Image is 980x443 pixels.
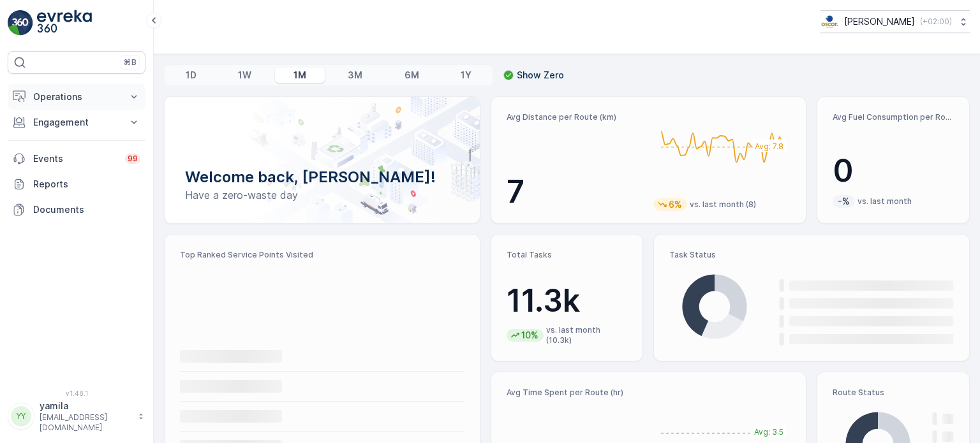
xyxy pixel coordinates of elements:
[507,250,628,260] p: Total Tasks
[820,15,839,29] img: basis-logo_rgb2x.png
[348,69,362,82] p: 3M
[507,282,628,320] p: 11.3k
[836,195,851,208] p: -%
[520,329,540,342] p: 10%
[8,171,145,197] a: Reports
[124,57,137,68] p: ⌘B
[844,15,915,28] p: [PERSON_NAME]
[8,400,145,433] button: YYyamila[EMAIL_ADDRESS][DOMAIN_NAME]
[507,173,644,211] p: 7
[128,154,138,164] p: 99
[238,69,251,82] p: 1W
[33,203,140,216] p: Documents
[820,10,970,33] button: [PERSON_NAME](+02:00)
[8,10,33,36] img: logo
[40,412,131,433] p: [EMAIL_ADDRESS][DOMAIN_NAME]
[405,69,419,82] p: 6M
[546,325,627,345] p: vs. last month (10.3k)
[690,200,756,210] p: vs. last month (8)
[8,110,145,135] button: Engagement
[33,178,140,191] p: Reports
[857,196,912,207] p: vs. last month
[461,69,471,82] p: 1Y
[833,152,954,190] p: 0
[185,187,459,203] p: Have a zero-waste day
[8,146,145,171] a: Events99
[185,167,459,187] p: Welcome back, [PERSON_NAME]!
[507,388,644,398] p: Avg Time Spent per Route (hr)
[669,250,954,260] p: Task Status
[180,250,464,260] p: Top Ranked Service Points Visited
[33,152,117,165] p: Events
[8,197,145,222] a: Documents
[37,10,92,36] img: logo_light-DOdMpM7g.png
[293,69,306,82] p: 1M
[186,69,197,82] p: 1D
[40,400,131,412] p: yamila
[517,69,564,82] p: Show Zero
[11,406,31,426] div: YY
[833,388,954,398] p: Route Status
[33,91,120,103] p: Operations
[8,84,145,110] button: Operations
[920,17,952,27] p: ( +02:00 )
[507,112,644,122] p: Avg Distance per Route (km)
[833,112,954,122] p: Avg Fuel Consumption per Route (lt)
[33,116,120,129] p: Engagement
[667,198,683,211] p: 6%
[8,389,145,397] span: v 1.48.1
